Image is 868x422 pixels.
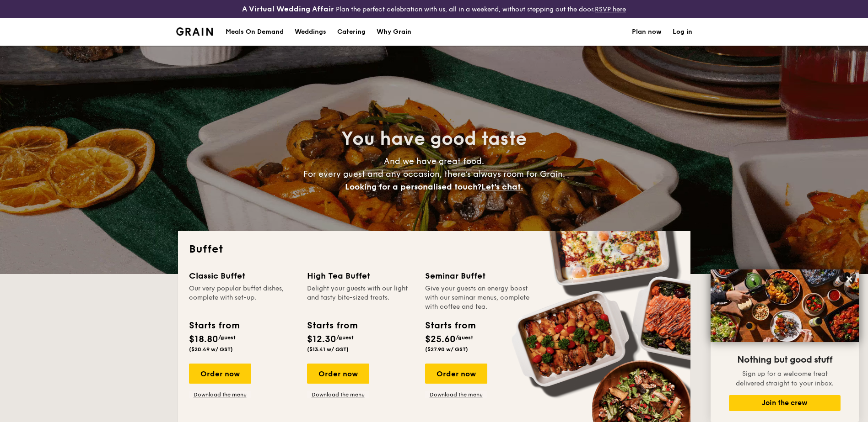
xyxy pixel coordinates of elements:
[189,391,251,398] a: Download the menu
[307,269,414,282] div: High Tea Buffet
[307,284,414,311] div: Delight your guests with our light and tasty bite-sized treats.
[176,27,213,36] img: Grain
[307,319,357,332] div: Starts from
[176,27,213,36] a: Logotype
[425,364,487,384] div: Order now
[341,128,527,150] span: You have good taste
[425,319,475,332] div: Starts from
[307,364,369,384] div: Order now
[220,18,289,46] a: Meals On Demand
[425,391,487,398] a: Download the menu
[425,269,532,282] div: Seminar Buffet
[332,18,371,46] a: Catering
[189,346,233,353] span: ($20.49 w/ GST)
[226,18,284,46] div: Meals On Demand
[632,18,662,46] a: Plan now
[456,334,473,341] span: /guest
[737,354,832,365] span: Nothing but good stuff
[189,269,296,282] div: Classic Buffet
[189,334,218,345] span: $18.80
[189,319,239,332] div: Starts from
[303,156,565,192] span: And we have great food. For every guest and any occasion, there’s always room for Grain.
[842,272,857,286] button: Close
[307,334,336,345] span: $12.30
[337,18,366,46] h1: Catering
[371,18,417,46] a: Why Grain
[595,5,626,13] a: RSVP here
[345,182,481,192] span: Looking for a personalised touch?
[189,364,251,384] div: Order now
[336,334,354,341] span: /guest
[307,391,369,398] a: Download the menu
[481,182,523,192] span: Let's chat.
[425,284,532,311] div: Give your guests an energy boost with our seminar menus, complete with coffee and tea.
[673,18,692,46] a: Log in
[425,346,468,353] span: ($27.90 w/ GST)
[189,284,296,311] div: Our very popular buffet dishes, complete with set-up.
[736,370,834,387] span: Sign up for a welcome treat delivered straight to your inbox.
[295,18,326,46] div: Weddings
[189,242,679,257] h2: Buffet
[729,395,841,411] button: Join the crew
[171,4,698,15] div: Plan the perfect celebration with us, all in a weekend, without stepping out the door.
[425,334,456,345] span: $25.60
[307,346,349,353] span: ($13.41 w/ GST)
[711,269,859,342] img: DSC07876-Edit02-Large.jpeg
[377,18,411,46] div: Why Grain
[218,334,236,341] span: /guest
[289,18,332,46] a: Weddings
[242,4,334,15] h4: A Virtual Wedding Affair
